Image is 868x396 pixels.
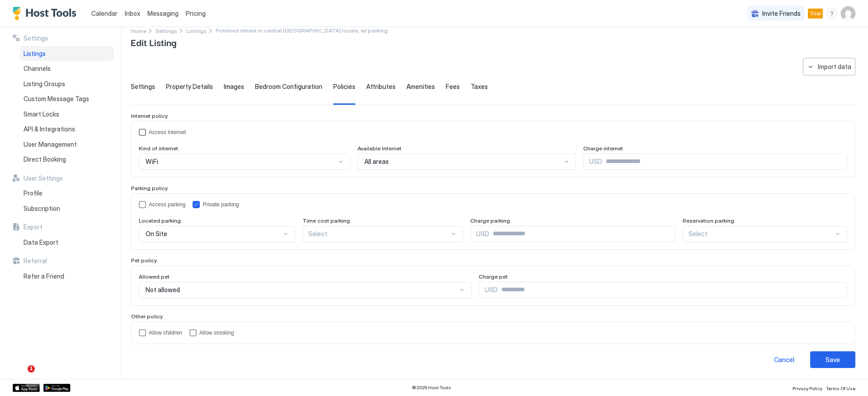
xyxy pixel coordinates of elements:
[810,351,855,368] button: Save
[131,26,146,35] a: Home
[156,28,177,34] span: Settings
[366,83,396,91] span: Attributes
[131,83,155,91] span: Settings
[24,95,89,103] span: Custom Message Tags
[146,158,158,166] span: WiFi
[446,83,460,91] span: Fees
[470,217,510,224] span: Charge parking
[24,272,64,280] span: Refer a Friend
[186,9,206,18] span: Pricing
[793,383,822,392] a: Privacy Policy
[20,235,114,250] a: Data Export
[91,9,118,17] span: Calendar
[13,7,80,20] a: Host Tools Logo
[147,9,179,17] span: Messaging
[412,385,451,391] span: © 2025 Host Tools
[24,125,75,133] span: API & Integrations
[147,9,179,18] a: Messaging
[125,9,140,18] a: Inbox
[602,154,847,169] input: Input Field
[224,83,244,91] span: Images
[20,152,114,167] a: Direct Booking
[186,26,207,35] div: Breadcrumb
[24,140,77,149] span: User Management
[139,145,178,152] span: Kind of internet
[24,189,42,197] span: Profile
[761,351,807,368] button: Cancel
[826,386,855,391] span: Terms Of Use
[186,28,207,34] span: Listings
[24,238,58,247] span: Data Export
[20,46,114,61] a: Listings
[20,121,114,137] a: API & Integrations
[20,107,114,122] a: Smart Locks
[485,286,498,294] span: USD
[149,330,182,336] div: Allow children
[471,83,488,91] span: Taxes
[20,91,114,107] a: Custom Message Tags
[24,65,51,73] span: Channels
[810,9,821,18] span: Trial
[199,330,234,336] div: Allow smoking
[91,9,118,18] a: Calendar
[24,257,47,265] span: Referral
[826,383,855,392] a: Terms Of Use
[489,226,675,242] input: Input Field
[193,201,239,208] div: privateParking
[20,76,114,92] a: Listing Groups
[24,174,63,182] span: User Settings
[131,257,157,264] span: Pet policy
[139,129,847,136] div: accessInternet
[20,186,114,201] a: Profile
[139,329,182,336] div: childrenAllowed
[826,8,837,19] div: menu
[818,62,851,71] div: Import data
[583,145,623,152] span: Charge internet
[131,185,168,191] span: Parking policy
[139,273,170,280] span: Allowed pet
[203,201,239,208] div: Private parking
[479,273,508,280] span: Charge pet
[131,28,146,34] span: Home
[841,6,855,21] div: User profile
[358,145,401,152] span: Available Internet
[146,286,180,294] span: Not allowed
[149,129,847,135] div: Access internet
[774,355,794,364] div: Cancel
[131,26,146,35] div: Breadcrumb
[24,205,60,213] span: Subscription
[498,282,847,298] input: Input Field
[20,137,114,152] a: User Management
[302,217,350,224] span: Time cost parking
[13,384,40,392] a: App Store
[793,386,822,391] span: Privacy Policy
[9,365,31,387] iframe: Intercom live chat
[139,201,185,208] div: accessParking
[589,158,602,166] span: USD
[131,112,168,119] span: Internet policy
[149,201,185,208] div: Access parking
[364,158,389,166] span: All areas
[24,80,65,88] span: Listing Groups
[406,83,435,91] span: Amenities
[24,155,66,163] span: Direct Booking
[156,26,177,35] div: Breadcrumb
[125,9,140,17] span: Inbox
[131,35,176,49] span: Edit Listing
[683,217,734,224] span: Reservation parking
[189,329,234,336] div: smokingAllowed
[24,34,48,42] span: Settings
[131,313,163,320] span: Other policy
[146,230,167,238] span: On Site
[139,217,181,224] span: Located parking
[24,110,59,118] span: Smart Locks
[826,355,840,364] div: Save
[20,201,114,216] a: Subscription
[43,384,71,392] a: Google Play Store
[166,83,213,91] span: Property Details
[20,269,114,284] a: Refer a Friend
[156,26,177,35] a: Settings
[20,61,114,76] a: Channels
